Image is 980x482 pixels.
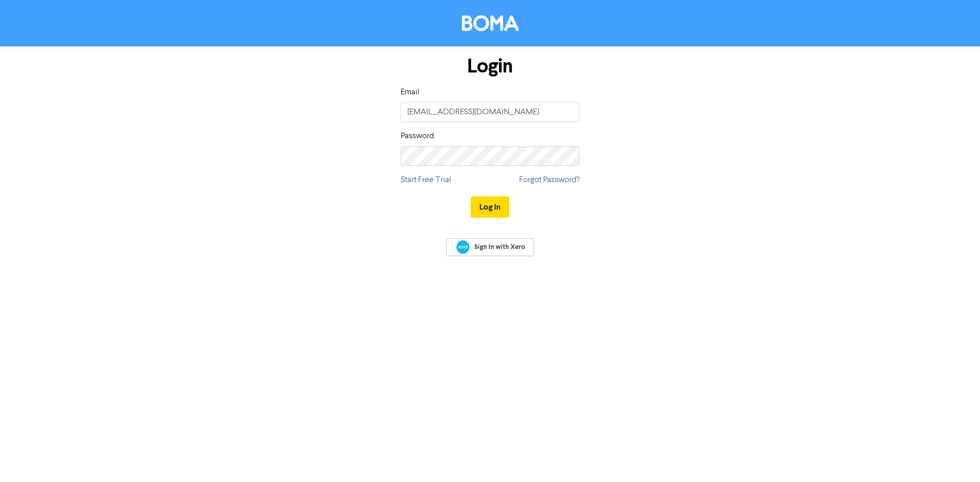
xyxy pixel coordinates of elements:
[474,242,525,251] span: Sign In with Xero
[519,174,579,186] a: Forgot Password?
[401,86,420,98] label: Email
[471,196,509,218] button: Log In
[462,15,519,31] img: BOMA Logo
[401,174,451,186] a: Start Free Trial
[446,238,534,256] a: Sign In with Xero
[456,240,470,254] img: Xero logo
[401,130,434,142] label: Password
[401,55,579,78] h1: Login
[929,433,980,482] iframe: Chat Widget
